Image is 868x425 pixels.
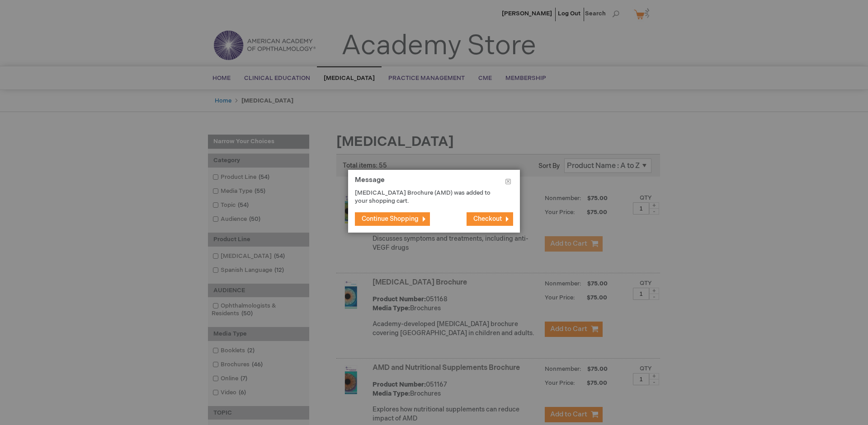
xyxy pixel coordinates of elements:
[355,189,500,205] p: [MEDICAL_DATA] Brochure (AMD) was added to your shopping cart.
[362,215,419,223] span: Continue Shopping
[467,212,513,226] button: Checkout
[355,212,430,226] button: Continue Shopping
[355,177,513,189] h1: Message
[473,215,502,223] span: Checkout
